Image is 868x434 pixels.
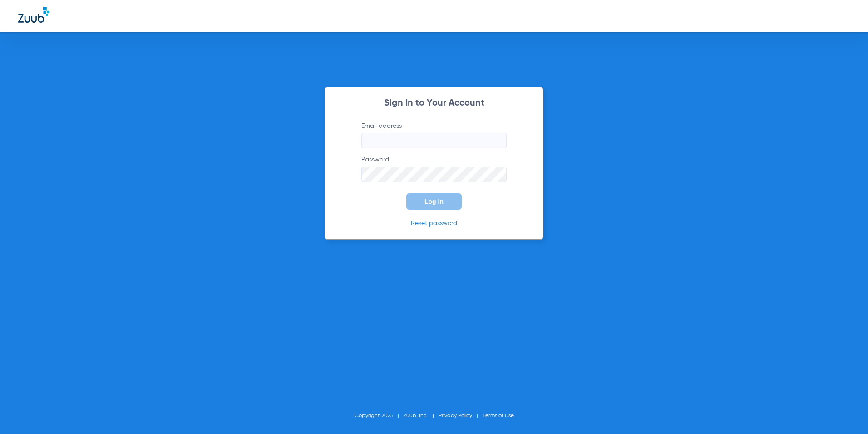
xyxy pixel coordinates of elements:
a: Terms of Use [483,413,514,419]
label: Email address [361,121,507,148]
input: Password [361,167,507,182]
iframe: Chat Widget [823,390,868,434]
span: Log In [424,198,444,205]
a: Reset password [411,220,457,227]
li: Copyright 2025 [355,411,404,420]
input: Email address [361,133,507,148]
label: Password [361,155,507,182]
h2: Sign In to Your Account [348,99,520,108]
img: Zuub Logo [18,7,49,23]
button: Log In [406,193,462,210]
a: Privacy Policy [439,413,472,419]
li: Zuub, Inc. [404,411,439,420]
